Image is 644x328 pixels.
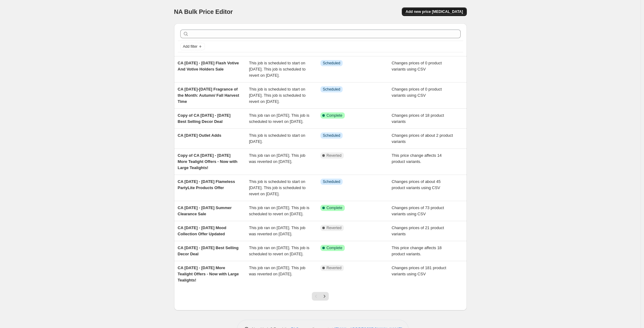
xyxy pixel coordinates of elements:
span: This price change affects 14 product variants. [392,153,442,164]
span: This job ran on [DATE]. This job was reverted on [DATE]. [249,225,305,236]
span: Changes prices of 21 product variants [392,225,444,236]
span: CA [DATE] - [DATE] Summer Clearance Sale [178,205,232,216]
span: Changes prices of about 2 product variants [392,133,453,144]
span: Reverted [327,225,342,230]
span: Changes prices of about 45 product variants using CSV [392,179,441,190]
span: This job ran on [DATE]. This job is scheduled to revert on [DATE]. [249,205,309,216]
span: Scheduled [323,61,340,66]
span: CA [DATE] Outlet Adds [178,133,222,138]
span: Reverted [327,265,342,270]
span: Scheduled [323,133,340,138]
span: Copy of CA [DATE] - [DATE] More Tealight Offers - Now with Large Tealights! [178,153,238,170]
span: Changes prices of 18 product variants [392,113,444,124]
span: This price change affects 18 product variants. [392,245,442,256]
span: Complete [327,113,342,118]
span: Changes prices of 0 product variants using CSV [392,87,442,98]
span: Changes prices of 0 product variants using CSV [392,61,442,71]
span: CA [DATE]-[DATE] Fragrance of the Month: Autumn/ Fall Harvest Time [178,87,239,104]
span: Scheduled [323,87,340,92]
span: Add new price [MEDICAL_DATA] [406,9,463,14]
span: This job is scheduled to start on [DATE]. This job is scheduled to revert on [DATE]. [249,179,306,196]
span: Add filter [183,44,198,49]
span: CA [DATE] - [DATE] Flameless PartyLite Products Offer [178,179,235,190]
span: This job ran on [DATE]. This job is scheduled to revert on [DATE]. [249,113,309,124]
span: Reverted [327,153,342,158]
span: Copy of CA [DATE] - [DATE] Best Selling Decor Deal [178,113,231,124]
span: Complete [327,245,342,250]
span: Scheduled [323,179,340,184]
button: Add new price [MEDICAL_DATA] [402,7,467,16]
span: This job is scheduled to start on [DATE]. This job is scheduled to revert on [DATE]. [249,87,306,104]
span: CA [DATE] - [DATE] Mood Collection Offer Updated [178,225,226,236]
span: CA [DATE] - [DATE] Flash Votive And Votive Holders Sale [178,61,239,71]
span: Changes prices of 73 product variants using CSV [392,205,444,216]
span: This job is scheduled to start on [DATE]. This job is scheduled to revert on [DATE]. [249,61,306,78]
span: Changes prices of 181 product variants using CSV [392,265,446,276]
span: This job ran on [DATE]. This job was reverted on [DATE]. [249,153,305,164]
nav: Pagination [312,292,329,301]
span: CA [DATE] - [DATE] More Tealight Offers - Now with Large Tealights! [178,265,239,282]
span: Complete [327,205,342,210]
span: This job is scheduled to start on [DATE]. [249,133,305,144]
span: NA Bulk Price Editor [174,8,233,15]
span: This job ran on [DATE]. This job was reverted on [DATE]. [249,265,305,276]
button: Add filter [180,43,205,50]
span: CA [DATE] - [DATE] Best Selling Decor Deal [178,245,239,256]
button: Next [320,292,329,301]
span: This job ran on [DATE]. This job is scheduled to revert on [DATE]. [249,245,309,256]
